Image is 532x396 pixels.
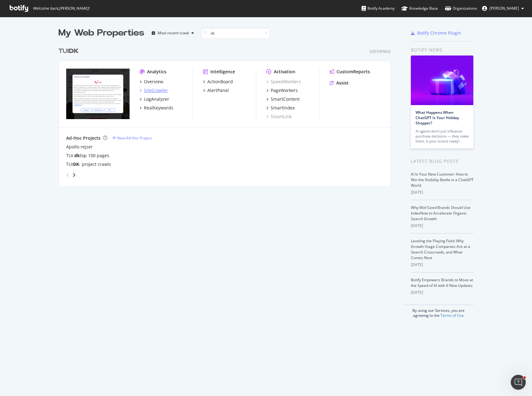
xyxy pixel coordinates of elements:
[266,79,301,85] a: SpeedWorkers
[417,30,461,36] div: Botify Chrome Plugin
[411,223,474,229] div: [DATE]
[66,135,101,141] div: Ad-Hoc Projects
[411,30,461,36] a: Botify Chrome Plugin
[266,87,298,94] a: PageWorkers
[490,6,519,11] span: Anja Alling
[74,152,80,158] b: dk
[203,87,229,94] a: AlertPanel
[73,161,79,167] b: DK
[403,305,474,318] div: By using our Services, you are agreeing to the
[411,277,473,288] a: Botify Empowers Brands to Move at the Speed of AI with 6 New Updates
[112,135,152,141] a: New Ad-Hoc Project
[330,80,349,86] a: Assist
[362,5,395,12] div: Botify Academy
[158,31,189,35] div: Most recent crawl
[207,79,233,85] div: ActionBoard
[445,5,477,12] div: Organizations
[33,6,89,11] span: Welcome back, [PERSON_NAME] !
[144,87,168,94] div: SiteCrawler
[274,69,295,75] div: Activation
[266,113,292,120] a: SmartLink
[336,80,349,86] div: Assist
[140,87,168,94] a: SiteCrawler
[66,144,93,150] a: Apollo rejser
[271,105,295,111] div: SmartIndex
[140,96,169,102] a: LogAnalyzer
[416,110,459,126] a: What Happens When ChatGPT Is Your Holiday Shopper?
[411,190,474,195] div: [DATE]
[416,129,469,144] div: AI agents don’t just influence purchase decisions — they make them. Is your brand ready?
[144,96,169,102] div: LogAnalyzer
[144,105,173,111] div: RealKeywords
[271,96,300,102] div: SmartContent
[441,313,464,318] a: Terms of Use
[144,79,163,85] div: Overview
[147,69,166,75] div: Analytics
[64,170,72,180] div: angle-left
[66,161,111,167] a: TUIDK- project crawls
[66,152,109,159] a: TUI.dktop 100 pages
[266,96,300,102] a: SmartContent
[511,375,526,390] iframe: Intercom live chat
[411,56,473,105] img: What Happens When ChatGPT Is Your Holiday Shopper?
[411,238,470,260] a: Leveling the Playing Field: Why Growth-Stage Companies Are at a Search Crossroads, and What Comes...
[411,171,474,188] a: AI Is Your New Customer: How to Win the Visibility Battle in a ChatGPT World
[58,47,79,56] div: TUI
[58,47,81,56] a: TUIDK
[149,28,196,38] button: Most recent crawl
[69,48,79,54] b: DK
[411,290,474,295] div: [DATE]
[66,161,111,167] div: TUI - project crawls
[330,69,370,75] a: CustomReports
[411,158,474,165] div: Latest Blog Posts
[210,69,235,75] div: Intelligence
[337,69,370,75] div: CustomReports
[411,205,470,221] a: Why Mid-Sized Brands Should Use IndexNow to Accelerate Organic Search Growth
[370,49,391,54] div: Enterprise
[411,262,474,268] div: [DATE]
[72,172,76,178] div: angle-right
[58,39,396,186] div: grid
[117,135,152,141] div: New Ad-Hoc Project
[271,87,298,94] div: PageWorkers
[140,79,163,85] a: Overview
[401,5,438,12] div: Knowledge Base
[411,46,474,53] div: Botify news
[203,79,233,85] a: ActionBoard
[66,152,109,159] div: TUI. top 100 pages
[266,105,295,111] a: SmartIndex
[140,105,173,111] a: RealKeywords
[207,87,229,94] div: AlertPanel
[58,27,144,39] div: My Web Properties
[477,3,529,13] button: [PERSON_NAME]
[66,69,130,119] img: tui.dk
[201,28,270,39] input: Search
